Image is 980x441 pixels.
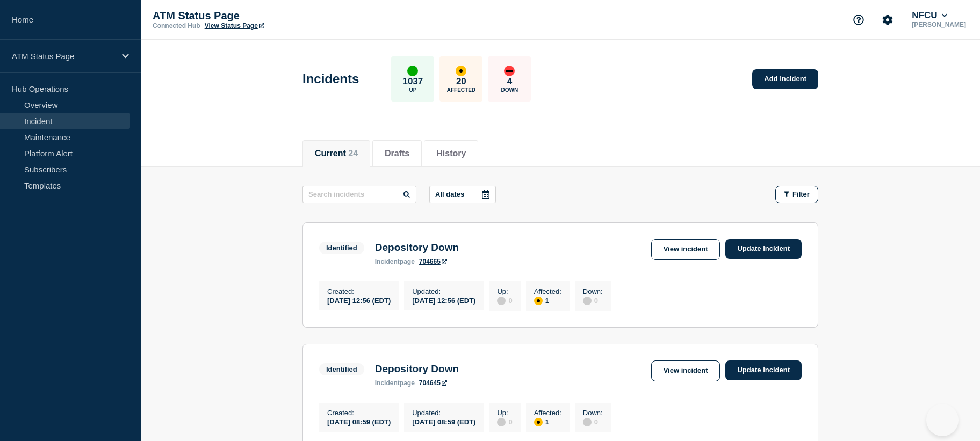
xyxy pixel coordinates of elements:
p: Affected : [534,287,561,295]
button: NFCU [910,10,949,21]
a: View incident [651,360,720,381]
div: 0 [497,295,512,305]
span: Identified [319,363,364,375]
div: [DATE] 08:59 (EDT) [327,417,391,426]
span: Filter [792,190,810,198]
p: ATM Status Page [153,10,367,22]
p: page [375,379,415,387]
iframe: Help Scout Beacon - Open [926,404,959,436]
p: 4 [507,76,512,87]
div: down [504,66,515,76]
div: 0 [497,417,512,426]
div: 1 [534,417,561,426]
div: disabled [497,418,506,426]
p: Down [501,87,518,93]
p: All dates [435,190,464,198]
span: 24 [348,149,358,158]
button: Filter [775,186,818,203]
div: [DATE] 12:56 (EDT) [327,295,391,305]
button: Account settings [876,9,899,31]
p: 20 [456,76,466,87]
p: 1037 [402,76,423,87]
p: Up [409,87,416,93]
button: All dates [429,186,496,203]
div: disabled [583,297,592,305]
h1: Incidents [302,71,359,86]
a: Update incident [725,360,802,380]
span: incident [375,379,400,387]
div: 0 [583,295,603,305]
div: up [407,66,418,76]
p: Affected [447,87,475,93]
div: disabled [497,297,506,305]
a: View incident [651,239,720,260]
span: incident [375,258,400,265]
p: Affected : [534,409,561,417]
p: Connected Hub [153,22,200,30]
a: 704645 [419,379,447,387]
p: Down : [583,409,603,417]
div: affected [456,66,466,76]
a: Update incident [725,239,802,259]
p: Updated : [412,409,475,417]
div: 1 [534,295,561,305]
button: Drafts [385,149,409,158]
span: Identified [319,242,364,254]
p: [PERSON_NAME] [910,21,968,28]
p: Down : [583,287,603,295]
div: 0 [583,417,603,426]
p: Up : [497,409,512,417]
h3: Depository Down [375,242,459,254]
p: page [375,258,415,265]
button: Current 24 [315,149,358,158]
h3: Depository Down [375,363,459,375]
p: Created : [327,409,391,417]
p: Created : [327,287,391,295]
p: ATM Status Page [12,52,115,61]
input: Search incidents [302,186,416,203]
div: [DATE] 12:56 (EDT) [412,295,475,305]
div: affected [534,297,543,305]
button: Support [847,9,870,31]
button: History [436,149,466,158]
div: [DATE] 08:59 (EDT) [412,417,475,426]
p: Up : [497,287,512,295]
a: View Status Page [205,22,264,30]
div: disabled [583,418,592,426]
div: affected [534,418,543,426]
a: Add incident [752,69,818,89]
a: 704665 [419,258,447,265]
p: Updated : [412,287,475,295]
